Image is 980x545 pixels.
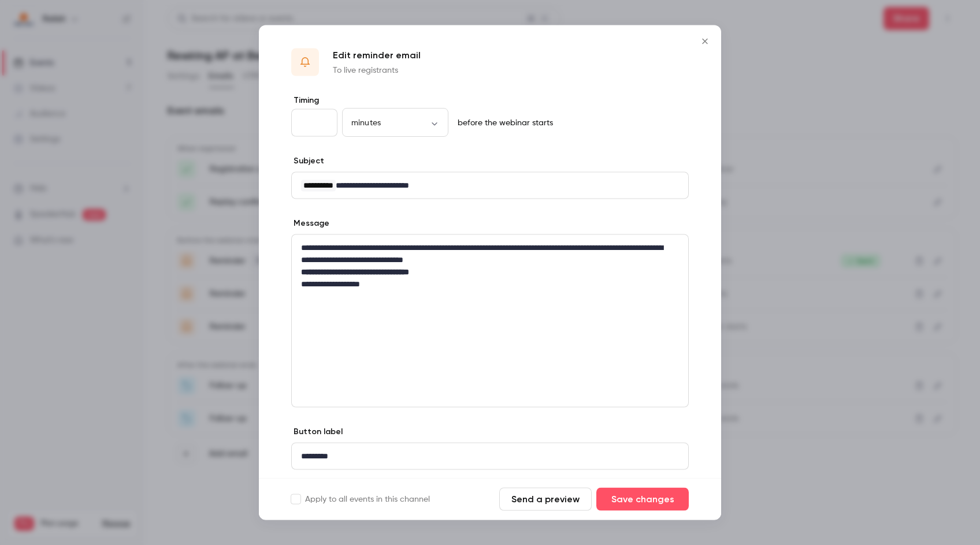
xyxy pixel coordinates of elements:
[499,488,592,511] button: Send a preview
[292,443,688,469] div: editor
[292,173,688,199] div: editor
[342,117,448,128] div: minutes
[333,48,421,62] p: Edit reminder email
[291,155,324,167] label: Subject
[291,95,689,106] label: Timing
[291,426,343,438] label: Button label
[291,494,430,505] label: Apply to all events in this channel
[333,65,421,76] p: To live registrants
[291,218,329,229] label: Message
[596,488,689,511] button: Save changes
[292,235,688,297] div: editor
[693,30,717,53] button: Close
[453,117,553,129] p: before the webinar starts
